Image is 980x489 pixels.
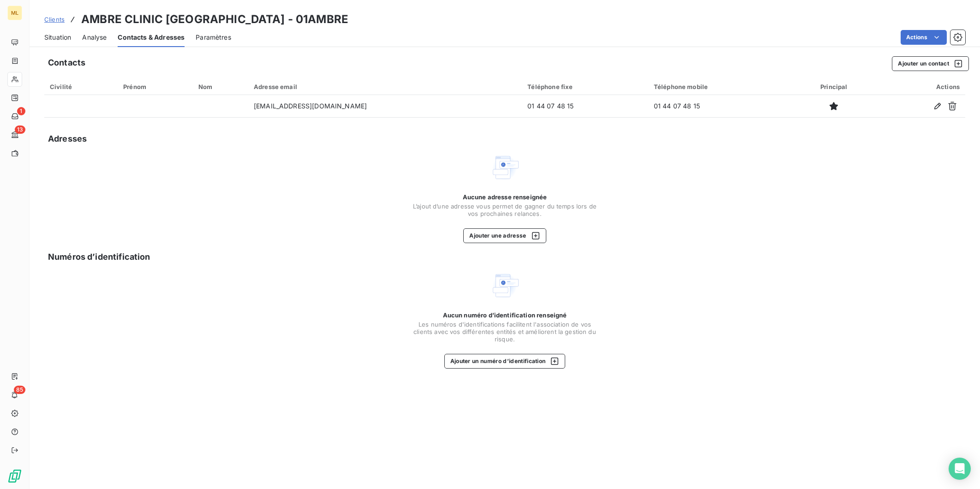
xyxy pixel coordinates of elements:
button: Actions [901,30,947,45]
td: 01 44 07 48 15 [648,95,792,117]
div: Actions [881,83,960,90]
div: Prénom [123,83,187,90]
div: Adresse email [254,83,516,90]
div: Open Intercom Messenger [949,458,971,480]
h5: Numéros d’identification [48,250,150,263]
h3: AMBRE CLINIC [GEOGRAPHIC_DATA] - 01AMBRE [81,11,348,28]
span: L’ajout d’une adresse vous permet de gagner du temps lors de vos prochaines relances. [412,203,597,217]
span: Clients [44,16,65,23]
td: [EMAIL_ADDRESS][DOMAIN_NAME] [248,95,522,117]
span: Contacts & Adresses [118,33,185,42]
img: Empty state [490,271,520,300]
button: Ajouter une adresse [463,228,546,243]
span: Aucun numéro d’identification renseigné [443,311,567,319]
span: Situation [44,33,71,42]
span: 85 [14,386,25,394]
span: Aucune adresse renseignée [463,193,547,201]
div: Téléphone mobile [654,83,787,90]
div: Nom [198,83,243,90]
div: Téléphone fixe [527,83,643,90]
span: 13 [15,125,25,134]
button: Ajouter un numéro d’identification [444,354,566,369]
h5: Adresses [48,132,87,145]
div: Civilité [50,83,112,90]
button: Ajouter un contact [892,56,969,71]
div: ML [7,6,22,20]
a: Clients [44,15,65,24]
h5: Contacts [48,56,85,69]
td: 01 44 07 48 15 [522,95,648,117]
img: Logo LeanPay [7,469,22,483]
span: Paramètres [196,33,231,42]
span: 1 [17,107,25,115]
span: Les numéros d'identifications facilitent l'association de vos clients avec vos différentes entité... [412,321,597,343]
img: Empty state [490,153,520,182]
div: Principal [797,83,870,90]
span: Analyse [82,33,107,42]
